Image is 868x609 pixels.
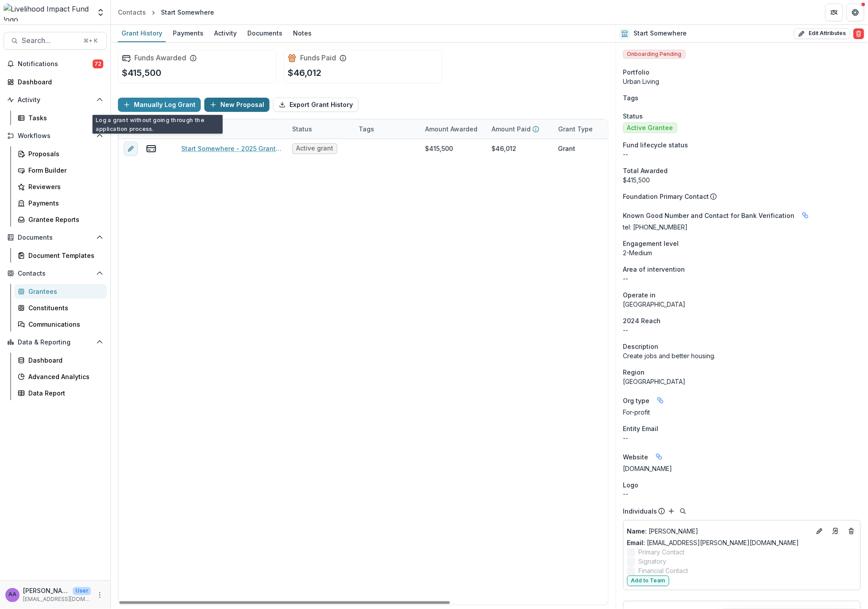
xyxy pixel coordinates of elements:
[623,424,659,433] span: Entity Email
[623,67,650,77] span: Portfolio
[289,27,315,40] div: Notes
[825,4,843,21] button: Partners
[28,356,100,365] div: Dashboard
[486,119,553,138] div: Amount Paid
[627,528,647,535] span: Name :
[4,4,91,21] img: Livelihood Impact Fund logo
[28,287,100,296] div: Grantees
[623,140,688,150] span: Fund lifecycle status
[829,524,843,538] a: Go to contact
[653,393,668,407] button: Linked binding
[93,59,103,68] span: 72
[22,36,78,45] span: Search...
[492,144,516,153] div: $46,012
[623,507,657,516] p: Individuals
[847,4,864,21] button: Get Help
[4,93,107,107] button: Open Activity
[623,248,861,257] p: 2-Medium
[623,111,643,121] span: Status
[4,129,107,143] button: Open Workflows
[14,301,107,315] a: Constituents
[161,8,214,17] div: Start Somewhere
[244,27,286,40] div: Documents
[14,212,107,227] a: Grantee Reports
[122,66,161,79] p: $415,500
[623,93,639,103] span: Tags
[794,28,850,39] button: Edit Attributes
[169,27,207,40] div: Payments
[627,527,811,536] p: [PERSON_NAME]
[94,590,105,601] button: More
[28,149,100,158] div: Proposals
[4,335,107,349] button: Open Data & Reporting
[18,60,93,68] span: Notifications
[4,57,107,71] button: Notifications72
[14,369,107,384] a: Advanced Analytics
[14,196,107,210] a: Payments
[28,182,100,191] div: Reviewers
[169,25,207,42] a: Payments
[553,124,598,134] div: Grant Type
[287,124,317,134] div: Status
[8,592,16,598] div: Aude Anquetil
[14,317,107,332] a: Communications
[623,300,861,309] p: [GEOGRAPHIC_DATA]
[28,166,100,175] div: Form Builder
[420,124,483,134] div: Amount Awarded
[623,368,645,377] span: Region
[623,325,861,335] p: --
[287,119,353,138] div: Status
[176,119,287,138] div: Grant Name
[623,316,661,325] span: 2024 Reach
[492,124,531,134] p: Amount Paid
[4,32,107,50] button: Search...
[627,527,811,536] a: Name: [PERSON_NAME]
[627,576,669,586] button: Add to Team
[623,377,861,386] p: [GEOGRAPHIC_DATA]
[854,28,864,39] button: Delete
[420,119,486,138] div: Amount Awarded
[118,27,166,40] div: Grant History
[118,8,146,17] div: Contacts
[114,6,149,19] a: Contacts
[425,144,453,153] div: $415,500
[623,396,650,405] span: Org type
[18,77,100,87] div: Dashboard
[18,339,93,346] span: Data & Reporting
[4,266,107,281] button: Open Contacts
[353,119,420,138] div: Tags
[623,50,686,59] span: Onboarding Pending
[18,132,93,140] span: Workflows
[28,113,100,123] div: Tasks
[23,586,69,596] p: [PERSON_NAME]
[623,351,861,360] p: Create jobs and better housing.
[623,342,659,351] span: Description
[23,596,91,604] p: [EMAIL_ADDRESS][DOMAIN_NAME]
[28,320,100,329] div: Communications
[14,146,107,161] a: Proposals
[623,490,861,499] p: --
[134,54,186,62] h2: Funds Awarded
[181,144,282,153] a: Start Somewhere - 2025 Grant - TwistBlock Automation Tool
[623,166,668,175] span: Total Awarded
[623,433,861,443] div: --
[94,4,107,21] button: Open entity switcher
[623,290,656,300] span: Operate in
[639,557,667,566] span: Signatory
[28,303,100,312] div: Constituents
[353,124,379,134] div: Tags
[652,450,666,464] button: Linked binding
[14,163,107,178] a: Form Builder
[211,27,240,40] div: Activity
[82,36,99,46] div: ⌘ + K
[244,25,286,42] a: Documents
[553,119,619,138] div: Grant Type
[289,25,315,42] a: Notes
[273,98,359,112] button: Export Grant History
[623,480,639,490] span: Logo
[623,192,709,201] p: Foundation Primary Contact
[28,215,100,224] div: Grantee Reports
[623,175,861,185] div: $415,500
